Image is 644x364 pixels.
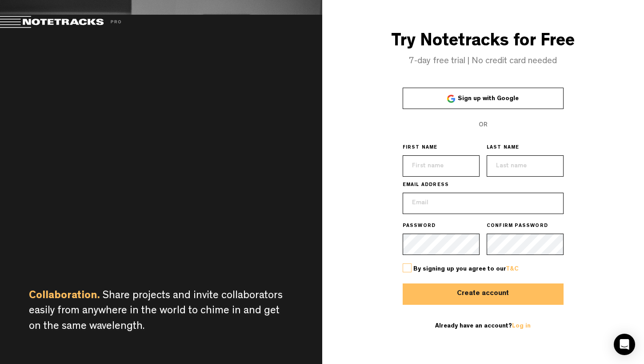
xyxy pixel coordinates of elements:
button: Create account [403,283,564,305]
span: EMAIL ADDRESS [403,182,449,189]
input: First name [403,155,480,177]
span: PASSWORD [403,223,436,230]
span: Collaboration. [29,291,100,302]
a: Log in [512,323,531,329]
span: Sign up with Google [458,96,519,102]
span: By signing up you agree to our [413,266,519,272]
span: FIRST NAME [403,145,438,152]
a: T&C [506,266,519,272]
input: Email [403,193,564,214]
span: LAST NAME [487,145,520,152]
span: Share projects and invite collaborators easily from anywhere in the world to chime in and get on ... [29,291,283,332]
span: OR [479,122,488,128]
span: CONFIRM PASSWORD [487,223,548,230]
input: Last name [487,155,564,177]
span: Already have an account? [435,323,531,329]
div: Open Intercom Messenger [614,334,635,355]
